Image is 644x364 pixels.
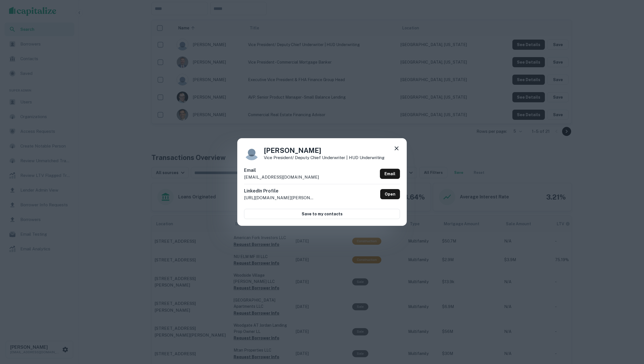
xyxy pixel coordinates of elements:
[264,145,384,155] h4: [PERSON_NAME]
[244,188,315,194] h6: LinkedIn Profile
[244,209,400,219] button: Save to my contacts
[244,194,315,201] p: [URL][DOMAIN_NAME][PERSON_NAME]
[264,155,384,160] p: Vice President/ Deputy Chief Underwriter | HUD Underwriting
[244,167,319,174] h6: Email
[244,174,319,181] p: [EMAIL_ADDRESS][DOMAIN_NAME]
[244,145,259,160] img: 9c8pery4andzj6ohjkjp54ma2
[380,189,400,199] a: Open
[616,319,644,346] iframe: Chat Widget
[380,169,400,179] a: Email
